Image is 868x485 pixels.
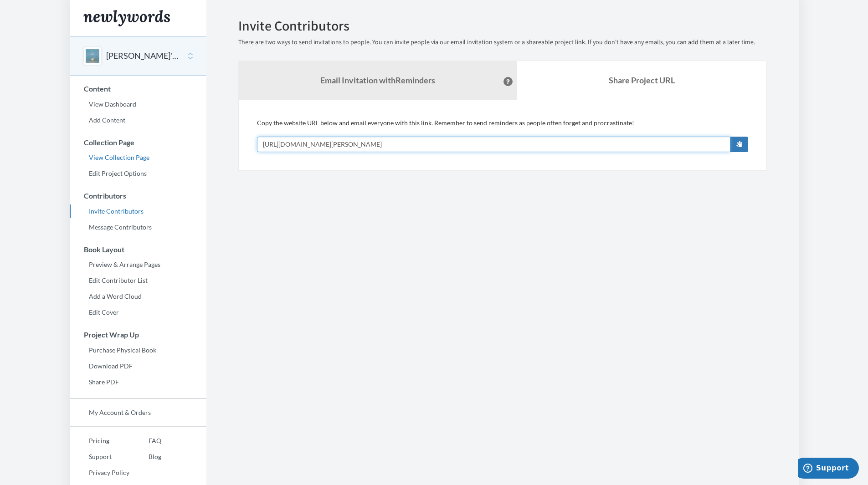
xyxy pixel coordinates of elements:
a: Support [70,450,129,464]
a: Privacy Policy [70,466,129,480]
h3: Collection Page [70,138,206,147]
h3: Contributors [70,192,206,200]
a: My Account & Orders [70,406,206,419]
strong: Email Invitation with Reminders [320,75,435,85]
a: Blog [129,450,161,464]
a: Invite Contributors [70,204,206,218]
a: Message Contributors [70,220,206,234]
a: Add a Word Cloud [70,290,206,303]
b: Share Project URL [609,75,675,85]
a: Edit Project Options [70,167,206,180]
a: Preview & Arrange Pages [70,258,206,271]
a: Edit Contributor List [70,274,206,287]
h3: Content [70,85,206,93]
a: View Dashboard [70,97,206,111]
a: Pricing [70,434,129,448]
p: There are two ways to send invitations to people. You can invite people via our email invitation ... [238,38,767,47]
a: Add Content [70,113,206,127]
img: Newlywords logo [83,10,170,26]
div: Copy the website URL below and email everyone with this link. Remember to send reminders as peopl... [257,118,748,152]
h3: Project Wrap Up [70,331,206,339]
a: Edit Cover [70,306,206,319]
a: Download PDF [70,359,206,373]
iframe: Opens a widget where you can chat to one of our agents [798,458,859,480]
h3: Book Layout [70,245,206,254]
button: [PERSON_NAME]'s 60th Birthday [106,50,180,62]
a: Purchase Physical Book [70,343,206,357]
a: Share PDF [70,375,206,389]
h2: Invite Contributors [238,18,767,33]
a: FAQ [129,434,161,448]
a: View Collection Page [70,151,206,164]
